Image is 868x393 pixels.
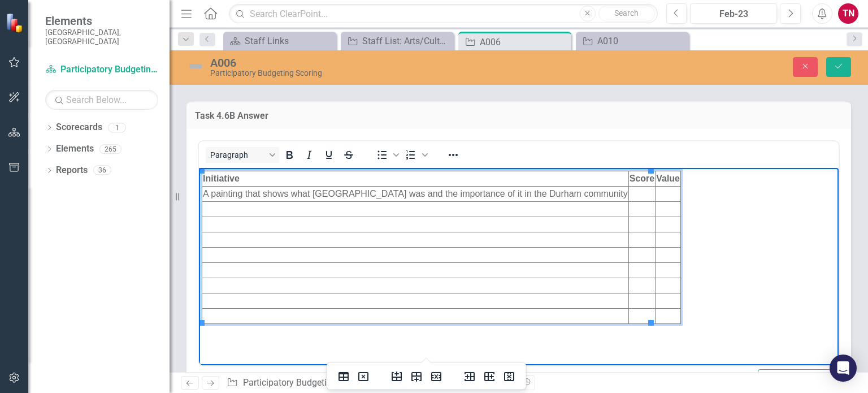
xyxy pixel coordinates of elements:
button: Block Paragraph [206,147,279,163]
strong: Value [457,6,481,15]
button: Reveal or hide additional toolbar items [444,147,463,163]
div: A006 [210,57,554,69]
strong: Initiative [4,6,41,15]
div: 265 [99,144,121,154]
span: Search [614,8,639,18]
div: Feb-23 [694,7,773,21]
small: [GEOGRAPHIC_DATA], [GEOGRAPHIC_DATA] [45,28,158,46]
iframe: Rich Text Area [199,168,839,365]
button: Table properties [334,369,353,385]
button: Insert row before [387,369,406,385]
img: ClearPoint Strategy [6,12,25,32]
div: Participatory Budgeting Scoring [210,69,554,77]
input: Search Below... [45,90,158,110]
strong: Score [431,6,455,15]
div: 1 [108,123,126,132]
button: Bold [280,147,299,163]
div: 36 [93,166,111,175]
a: Scorecards [56,121,102,134]
a: Staff Links [226,34,333,48]
div: Open Intercom Messenger [830,355,857,382]
div: Staff Links [245,34,333,48]
a: Participatory Budgeting Scoring [45,63,158,76]
div: Numbered list [401,147,429,163]
div: Staff List: Arts/Culture [362,34,451,48]
a: Staff List: Arts/Culture [344,34,451,48]
div: Bullet list [372,147,401,163]
a: Elements [56,142,94,156]
h3: Task 4.6B Answer [195,111,843,121]
div: » » [227,377,510,390]
img: Not Defined [186,57,205,75]
td: A painting that shows what [GEOGRAPHIC_DATA] was and the importance of it in the Durham community [3,19,430,34]
button: Italic [300,147,319,163]
div: A006 [480,35,568,49]
button: Delete row [427,369,446,385]
button: Delete column [500,369,519,385]
button: Insert column before [460,369,479,385]
strong: Value [275,6,298,15]
a: Participatory Budgeting Scoring [243,377,370,388]
button: Delete table [354,369,373,385]
button: Feb-23 [690,3,777,24]
a: Reports [56,164,88,177]
button: Insert row after [407,369,426,385]
button: Search [598,6,655,21]
strong: Score [175,6,200,15]
div: A010 [597,34,686,48]
input: Search ClearPoint... [229,4,657,24]
td: 83.3% [457,19,484,34]
button: TN [838,3,858,24]
span: Elements [45,14,158,28]
td: A painting that shows what [GEOGRAPHIC_DATA] was and the importance of it in the Durham community [3,19,175,61]
button: Switch to old editor [758,369,840,389]
button: Insert column after [480,369,499,385]
td: 1 [429,19,456,34]
a: A010 [579,34,686,48]
button: Strikethrough [339,147,358,163]
button: Underline [319,147,338,163]
span: Paragraph [210,150,266,159]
